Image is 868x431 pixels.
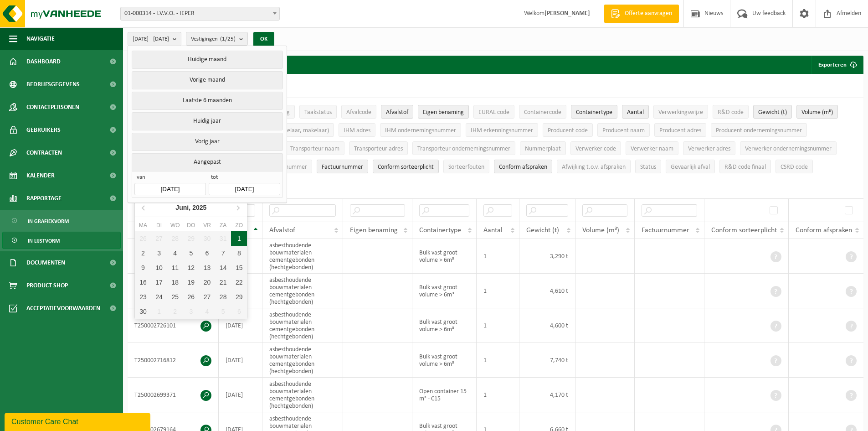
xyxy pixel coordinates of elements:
[121,7,279,20] span: 01-000314 - I.V.V.O. - IEPER
[412,141,515,155] button: Transporteur ondernemingsnummerTransporteur ondernemingsnummer : Activate to sort
[525,145,561,152] span: Nummerplaat
[135,221,151,230] div: ma
[483,227,503,234] span: Aantal
[135,260,151,275] div: 9
[339,123,375,137] button: IHM adresIHM adres: Activate to sort
[385,127,456,134] span: IHM ondernemingsnummer
[478,109,509,116] span: EURAL code
[191,32,236,46] span: Vestigingen
[811,56,863,74] button: Exporteren
[26,27,55,50] span: Navigatie
[135,246,151,260] div: 2
[354,145,403,152] span: Transporteur adres
[231,275,247,290] div: 22
[412,274,477,308] td: Bulk vast groot volume > 6m³
[128,378,219,412] td: T250002699371
[299,105,337,119] button: TaakstatusTaakstatus: Activate to sort
[713,105,749,119] button: R&D codeR&amp;D code: Activate to sort
[801,109,833,116] span: Volume (m³)
[477,239,519,274] td: 1
[5,411,152,431] iframe: chat widget
[2,212,121,229] a: In grafiekvorm
[215,304,231,319] div: 5
[28,232,60,249] span: In lijstvorm
[215,275,231,290] div: 21
[219,343,262,378] td: [DATE]
[26,297,100,320] span: Acceptatievoorwaarden
[753,105,792,119] button: Gewicht (t)Gewicht (t): Activate to sort
[659,127,701,134] span: Producent adres
[26,274,68,297] span: Product Shop
[519,239,575,274] td: 3,290 t
[183,260,199,275] div: 12
[631,145,673,152] span: Verwerker naam
[199,231,215,246] div: 30
[349,141,408,155] button: Transporteur adresTransporteur adres: Activate to sort
[653,105,708,119] button: VerwerkingswijzeVerwerkingswijze: Activate to sort
[132,112,282,130] button: Huidig jaar
[151,304,167,319] div: 1
[128,308,219,343] td: T250002726101
[724,164,766,171] span: R&D code finaal
[344,127,370,134] span: IHM adres
[711,227,777,234] span: Conform sorteerplicht
[711,123,807,137] button: Producent ondernemingsnummerProducent ondernemingsnummer: Activate to sort
[183,275,199,290] div: 19
[544,10,590,17] strong: [PERSON_NAME]
[167,221,183,230] div: wo
[477,274,519,308] td: 1
[341,105,376,119] button: AfvalcodeAfvalcode: Activate to sort
[575,145,616,152] span: Verwerker code
[215,260,231,275] div: 14
[448,164,484,171] span: Sorteerfouten
[322,164,363,171] span: Factuurnummer
[199,275,215,290] div: 20
[520,141,566,155] button: NummerplaatNummerplaat: Activate to sort
[776,160,813,173] button: CSRD codeCSRD code: Activate to sort
[622,105,649,119] button: AantalAantal: Activate to sort
[262,308,343,343] td: asbesthoudende bouwmaterialen cementgebonden (hechtgebonden)
[519,343,575,378] td: 7,740 t
[26,164,55,187] span: Kalender
[215,221,231,230] div: za
[269,227,295,234] span: Afvalstof
[135,275,151,290] div: 16
[128,343,219,378] td: T250002716812
[519,274,575,308] td: 4,610 t
[290,145,339,152] span: Transporteur naam
[151,260,167,275] div: 10
[167,260,183,275] div: 11
[219,308,262,343] td: [DATE]
[215,246,231,260] div: 7
[477,378,519,412] td: 1
[135,304,151,319] div: 30
[524,109,561,116] span: Containercode
[386,109,408,116] span: Afvalstof
[26,141,62,164] span: Contracten
[640,164,656,171] span: Status
[132,92,282,110] button: Laatste 6 maanden
[658,109,703,116] span: Verwerkingswijze
[380,123,461,137] button: IHM ondernemingsnummerIHM ondernemingsnummer: Activate to sort
[499,164,547,171] span: Conform afspraken
[209,174,280,183] span: tot
[135,290,151,304] div: 23
[151,231,167,246] div: 27
[151,275,167,290] div: 17
[183,246,199,260] div: 5
[519,105,566,119] button: ContainercodeContainercode: Activate to sort
[471,127,533,134] span: IHM erkenningsnummer
[548,127,588,134] span: Producent code
[132,133,282,151] button: Vorig jaar
[26,251,65,274] span: Documenten
[718,109,744,116] span: R&D code
[26,50,61,73] span: Dashboard
[418,105,469,119] button: Eigen benamingEigen benaming: Activate to sort
[26,96,79,119] span: Contactpersonen
[373,160,439,173] button: Conform sorteerplicht : Activate to sort
[683,141,735,155] button: Verwerker adresVerwerker adres: Activate to sort
[304,109,332,116] span: Taakstatus
[132,153,282,171] button: Aangepast
[199,221,215,230] div: vr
